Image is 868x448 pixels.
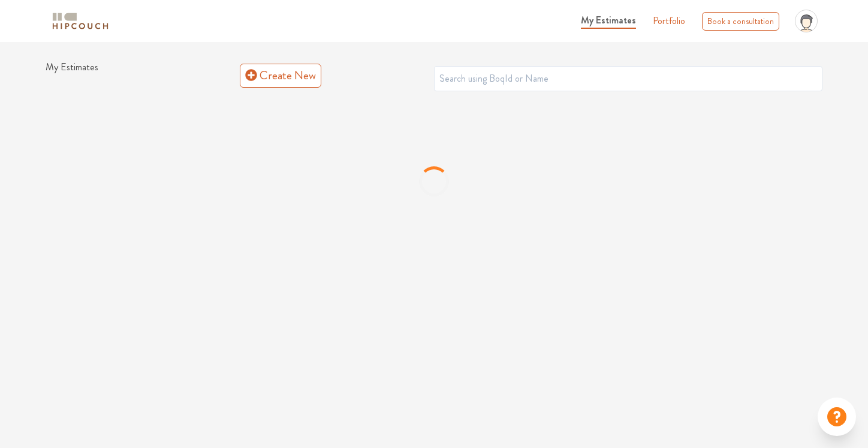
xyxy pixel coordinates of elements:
[240,64,321,88] a: Create New
[581,13,636,27] span: My Estimates
[653,14,685,28] a: Portfolio
[50,11,110,32] img: logo-horizontal.svg
[702,12,779,31] div: Book a consultation
[50,8,110,35] span: logo-horizontal.svg
[434,66,822,91] input: Search using BoqId or Name
[46,61,240,89] h1: My Estimates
